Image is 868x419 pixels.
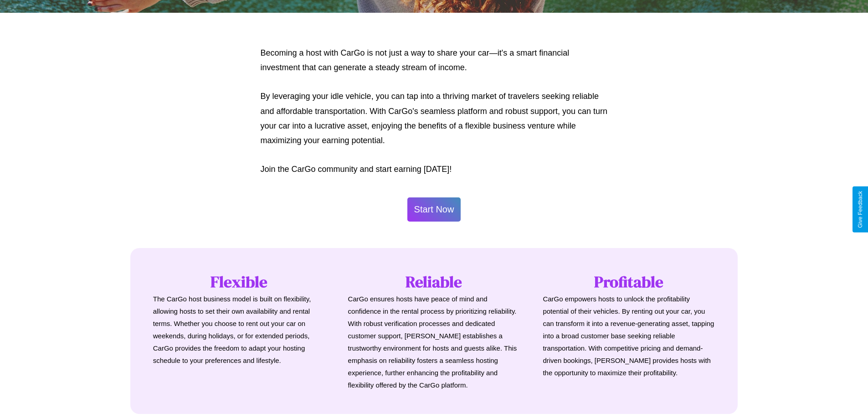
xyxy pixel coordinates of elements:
button: Start Now [407,197,461,222]
h1: Profitable [543,271,715,293]
p: CarGo empowers hosts to unlock the profitability potential of their vehicles. By renting out your... [543,293,715,379]
div: Give Feedback [857,191,863,228]
p: Join the CarGo community and start earning [DATE]! [261,162,608,176]
h1: Flexible [153,271,325,293]
p: CarGo ensures hosts have peace of mind and confidence in the rental process by prioritizing relia... [348,293,520,391]
p: By leveraging your idle vehicle, you can tap into a thriving market of travelers seeking reliable... [261,89,608,148]
p: Becoming a host with CarGo is not just a way to share your car—it's a smart financial investment ... [261,46,608,75]
h1: Reliable [348,271,520,293]
p: The CarGo host business model is built on flexibility, allowing hosts to set their own availabili... [153,293,325,367]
